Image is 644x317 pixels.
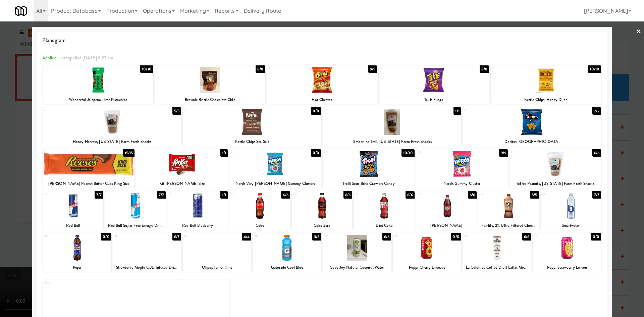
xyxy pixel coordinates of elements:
[324,179,413,188] div: Trolli Sour Brite Crawlers Candy
[167,191,228,230] div: 181/1Red Bull Blueberry
[406,191,414,199] div: 6/6
[394,233,427,239] div: 30
[393,263,461,272] div: Poppi Cherry Limeade
[492,65,546,71] div: 5
[324,138,460,146] div: Timberline Trail, [US_STATE] Farm Fresh Snacks
[229,191,290,230] div: 196/6Coke
[355,191,384,197] div: 21
[114,233,147,239] div: 26
[534,263,600,272] div: Poppi Strawberry Lemon
[382,233,391,241] div: 6/6
[44,233,77,239] div: 25
[542,221,600,230] div: Smartwater
[183,233,251,272] div: 274/4Olipop lemon lime
[155,65,265,104] div: 28/8Brownie Brittle Chocolate Chip
[183,107,321,146] div: 70/0Kettle Chips Sea Salt
[324,233,357,239] div: 29
[172,107,181,115] div: 5/5
[324,149,369,155] div: 13
[312,233,321,241] div: 3/3
[511,179,600,188] div: Toffee Peanuts, [US_STATE] Farm Fresh Snacks
[136,179,228,188] div: Kit [PERSON_NAME] Size
[105,191,165,230] div: 177/7Red Bull Sugar Free Energy Drink
[43,191,103,230] div: 167/7Red Bull
[43,263,111,272] div: Pepsi
[184,233,217,239] div: 27
[43,107,181,146] div: 65/5Honey Harvest, [US_STATE] Farm Fresh Snacks
[229,221,290,230] div: Coke
[183,138,321,146] div: Kettle Chips Sea Salt
[451,233,461,241] div: 0/0
[183,263,251,272] div: Olipop lemon lime
[43,233,111,272] div: 250/0Pepsi
[417,179,507,188] div: Nerd's Gummy Cluster
[464,138,600,146] div: Doritos [GEOGRAPHIC_DATA]
[636,21,641,42] a: ×
[253,233,321,272] div: 283/3Gatorade Cool Blue
[323,149,414,188] div: 1310/10Trolli Sour Brite Crawlers Candy
[464,263,530,272] div: La Colombe Coffee Draft Latte, Mocha
[499,149,508,157] div: 9/9
[416,191,477,230] div: 226/6[PERSON_NAME]
[254,263,320,272] div: Gatorade Cool Blue
[542,191,571,197] div: 24
[267,96,377,104] div: Hot Cheetos
[354,191,414,230] div: 216/6Diet Coke
[242,233,251,241] div: 4/4
[453,107,461,115] div: 1/1
[105,221,165,230] div: Red Bull Sugar Free Energy Drink
[591,233,601,241] div: 0/0
[418,191,446,197] div: 22
[44,107,112,113] div: 6
[588,65,601,73] div: 10/10
[123,149,135,157] div: 15/15
[311,149,321,157] div: 0/0
[401,149,415,157] div: 10/10
[592,191,601,199] div: 7/7
[137,179,227,188] div: Kit [PERSON_NAME] Size
[379,65,489,104] div: 48/8Takis Fuego
[256,65,265,73] div: 8/8
[464,107,532,113] div: 9
[324,107,392,113] div: 8
[491,65,601,104] div: 510/10Kettle Chips, Honey Dijon
[509,149,601,188] div: 156/6Toffee Peanuts, [US_STATE] Farm Fresh Snacks
[136,149,228,188] div: 111/1Kit [PERSON_NAME] Size
[463,107,601,146] div: 92/2Doritos [GEOGRAPHIC_DATA]
[394,263,460,272] div: Poppi Cherry Limeade
[380,96,488,104] div: Takis Fuego
[311,107,321,115] div: 0/0
[416,149,508,188] div: 149/9Nerd's Gummy Cluster
[106,221,164,230] div: Red Bull Sugar Free Energy Drink
[324,263,390,272] div: Coco Joy Natural Coconut Water
[416,179,508,188] div: Nerd's Gummy Cluster
[267,65,377,104] div: 39/9Hot Cheetos
[140,65,153,73] div: 10/10
[530,191,539,199] div: 5/5
[509,179,601,188] div: Toffee Peanuts, [US_STATE] Farm Fresh Snacks
[293,191,322,197] div: 20
[480,65,489,73] div: 8/8
[592,149,601,157] div: 6/6
[541,221,601,230] div: Smartwater
[292,191,352,230] div: 206/6Coke Zero
[184,263,250,272] div: Olipop lemon lime
[43,221,103,230] div: Red Bull
[59,55,113,61] span: Last applied [DATE] 8:23 pm
[44,221,102,230] div: Red Bull
[268,65,322,71] div: 3
[168,221,227,230] div: Red Bull Blueberry
[522,233,531,241] div: 6/6
[368,65,377,73] div: 9/9
[172,233,181,241] div: 6/7
[230,221,289,230] div: Coke
[114,263,180,272] div: Strawberry Mojito CBD Infused Drink, Ablis
[511,149,555,155] div: 15
[43,149,135,188] div: 1015/15[PERSON_NAME] Peanut Butter Cups King Size
[101,233,111,241] div: 0/0
[156,96,264,104] div: Brownie Brittle Chocolate Chip
[416,221,477,230] div: [PERSON_NAME]
[533,263,601,272] div: Poppi Strawberry Lemon
[44,65,98,71] div: 1
[343,191,352,199] div: 6/6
